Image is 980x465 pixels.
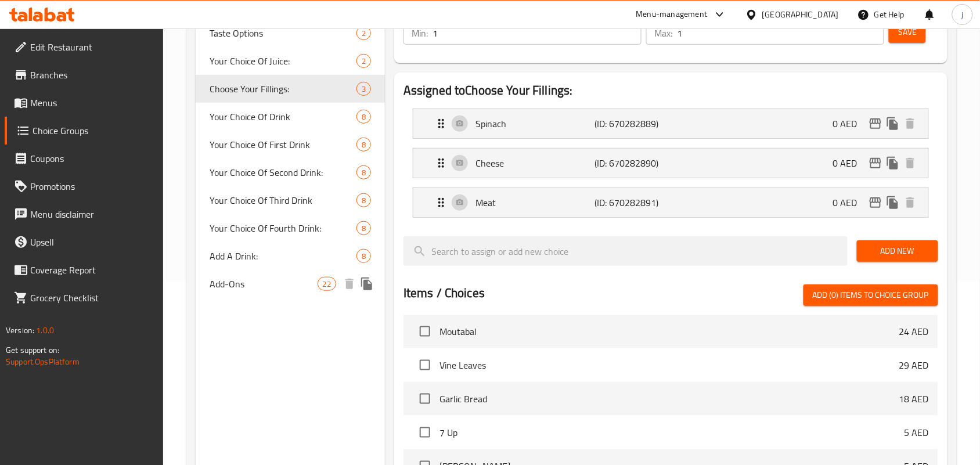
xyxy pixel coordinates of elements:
a: Choice Groups [5,117,164,145]
div: Your Choice Of Fourth Drink:8 [196,214,385,242]
li: Expand [403,104,938,143]
span: Add-Ons [210,277,317,291]
span: Vine Leaves [439,358,899,372]
div: Expand [413,188,928,217]
span: Your Choice Of Fourth Drink: [210,221,356,235]
div: Your Choice Of Drink8 [196,103,385,131]
button: edit [867,154,884,172]
div: Choices [356,221,371,235]
span: 22 [318,279,336,290]
span: Coverage Report [30,263,154,277]
p: (ID: 670282891) [595,196,674,210]
p: (ID: 670282890) [595,156,674,170]
span: Select choice [413,319,437,344]
input: search [403,236,848,266]
p: 0 AED [833,117,867,131]
p: 0 AED [833,156,867,170]
span: j [961,8,963,21]
a: Support.OpsPlatform [6,354,80,369]
span: 7 Up [439,426,905,439]
li: Expand [403,183,938,222]
p: 29 AED [899,358,929,372]
a: Promotions [5,172,164,200]
span: Select choice [413,353,437,377]
p: Meat [475,196,595,210]
span: Add A Drink: [210,249,356,263]
span: 8 [357,251,370,262]
span: Moutabal [439,325,899,338]
span: 8 [357,195,370,206]
span: Your Choice Of First Drink [210,138,356,152]
p: 18 AED [899,392,929,406]
span: Version: [6,323,34,338]
div: Choose Your Fillings:3 [196,75,385,103]
span: 8 [357,223,370,234]
div: Choices [356,82,371,96]
div: Choices [356,54,371,68]
div: Add-Ons22deleteduplicate [196,270,385,298]
button: delete [902,115,919,132]
button: Add (0) items to choice group [804,284,938,306]
div: [GEOGRAPHIC_DATA] [762,8,839,21]
div: Your Choice Of Second Drink:8 [196,158,385,186]
p: Cheese [475,156,595,170]
span: Select choice [413,387,437,411]
div: Your Choice Of First Drink8 [196,131,385,158]
span: 3 [357,84,370,95]
span: Your Choice Of Drink [210,110,356,124]
button: Save [889,21,926,43]
span: 2 [357,28,370,39]
button: delete [902,194,919,211]
span: Menu disclaimer [30,207,154,221]
h2: Items / Choices [403,284,485,302]
span: Add (0) items to choice group [813,288,929,302]
span: 8 [357,167,370,178]
span: 1.0.0 [36,323,54,338]
span: 8 [357,139,370,150]
span: Edit Restaurant [30,40,154,54]
a: Grocery Checklist [5,284,164,312]
div: Choices [356,165,371,179]
span: Select choice [413,420,437,445]
span: Branches [30,68,154,82]
div: Your Choice Of Third Drink8 [196,186,385,214]
a: Upsell [5,228,164,256]
span: Grocery Checklist [30,291,154,305]
div: Expand [413,109,928,138]
span: Garlic Bread [439,392,899,406]
button: Add New [857,240,938,262]
span: Choice Groups [33,124,154,138]
button: delete [902,154,919,172]
p: Spinach [475,117,595,131]
div: Expand [413,149,928,178]
span: Add New [866,244,929,258]
span: 8 [357,111,370,122]
button: duplicate [884,194,902,211]
button: duplicate [358,275,376,293]
li: Expand [403,143,938,183]
span: Your Choice Of Juice: [210,54,356,68]
p: 5 AED [905,426,929,439]
button: delete [341,275,358,293]
a: Branches [5,61,164,89]
p: Min: [412,26,428,40]
a: Coverage Report [5,256,164,284]
div: Add A Drink:8 [196,242,385,270]
button: edit [867,194,884,211]
span: Promotions [30,179,154,193]
span: Get support on: [6,343,59,358]
div: Menu-management [636,8,708,21]
span: Save [898,25,917,39]
span: Choose Your Fillings: [210,82,356,96]
div: Your Choice Of Juice:2 [196,47,385,75]
span: 2 [357,56,370,67]
div: Choices [356,138,371,152]
button: duplicate [884,154,902,172]
div: Choices [356,110,371,124]
a: Edit Restaurant [5,33,164,61]
span: Taste Options [210,26,356,40]
span: Menus [30,96,154,110]
span: Your Choice Of Third Drink [210,193,356,207]
p: 24 AED [899,325,929,338]
button: edit [867,115,884,132]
